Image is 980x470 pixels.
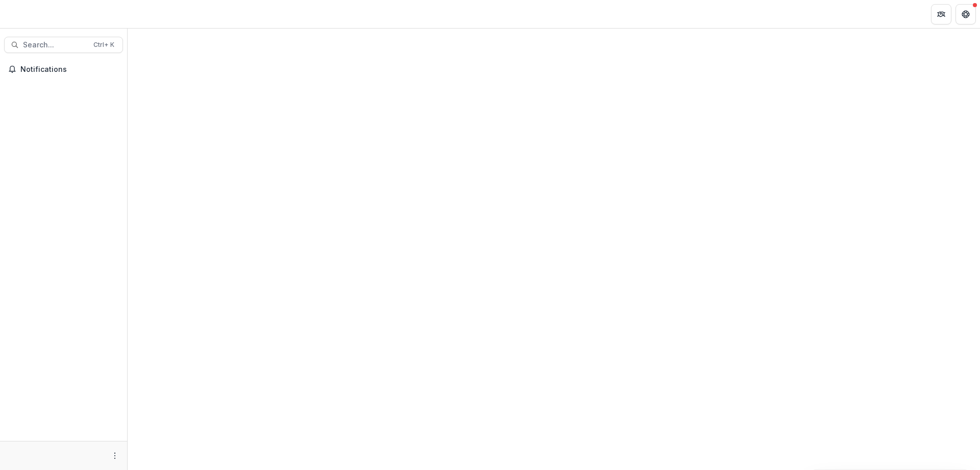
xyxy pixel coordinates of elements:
[132,7,175,21] nav: breadcrumb
[4,37,123,53] button: Search...
[20,65,119,74] span: Notifications
[955,4,976,24] button: Get Help
[931,4,951,24] button: Partners
[4,61,123,77] button: Notifications
[23,41,87,49] span: Search...
[109,450,121,462] button: More
[91,39,116,50] div: Ctrl + K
